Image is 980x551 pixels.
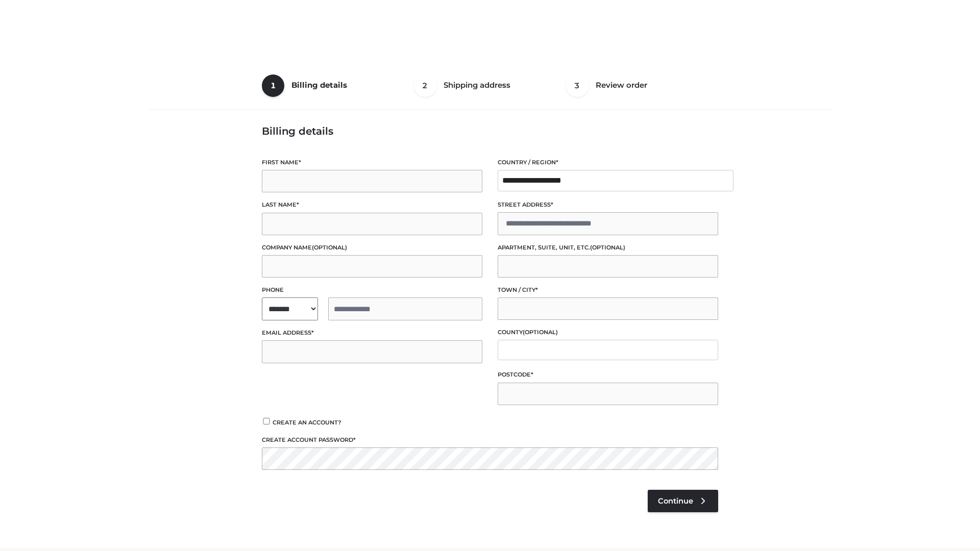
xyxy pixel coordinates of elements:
h3: Billing details [262,125,718,137]
span: (optional) [312,244,347,251]
a: Continue [648,490,718,512]
label: Postcode [498,370,718,380]
label: Last name [262,200,482,210]
span: Create an account? [273,419,341,426]
label: Company name [262,243,482,253]
span: Review order [596,80,647,90]
label: Phone [262,285,482,295]
label: Create account password [262,435,718,445]
input: Create an account? [262,418,271,424]
label: Email address [262,328,482,338]
label: Apartment, suite, unit, etc. [498,243,718,253]
span: Shipping address [444,80,510,90]
span: Billing details [291,80,347,90]
span: 2 [414,74,436,97]
label: First name [262,158,482,167]
span: (optional) [590,244,625,251]
span: 3 [566,74,589,97]
label: County [498,328,718,337]
span: Continue [658,496,693,506]
label: Country / Region [498,158,718,167]
label: Town / City [498,285,718,295]
label: Street address [498,200,718,210]
span: 1 [262,74,284,97]
span: (optional) [523,329,558,336]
